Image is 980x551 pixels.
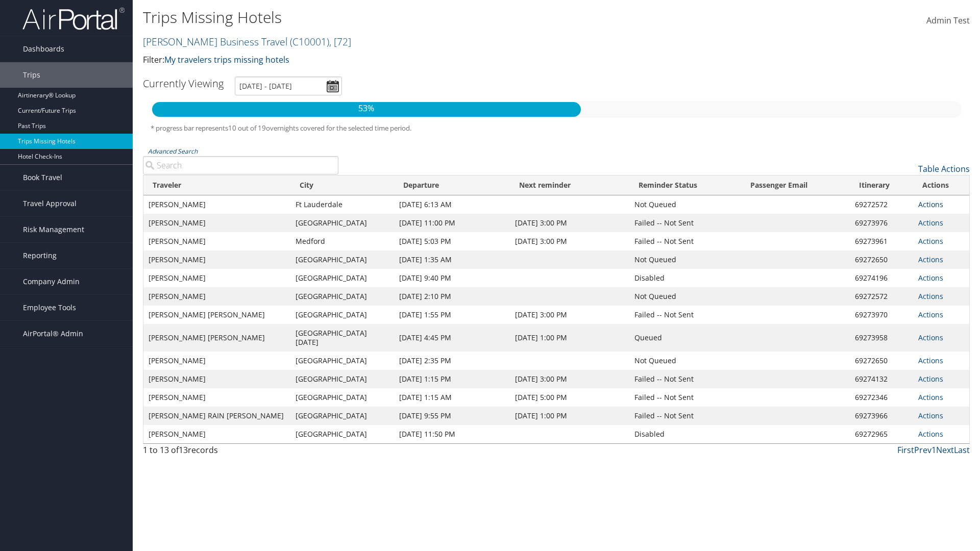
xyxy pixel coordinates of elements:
[22,7,125,31] img: airportal-logo.png
[741,176,850,195] th: Passenger Email: activate to sort column ascending
[913,176,969,195] th: Actions
[918,236,943,246] a: Actions
[918,411,943,420] a: Actions
[394,269,509,287] td: [DATE] 9:40 PM
[290,251,394,269] td: [GEOGRAPHIC_DATA]
[918,310,943,319] a: Actions
[228,123,266,133] span: 10 out of 19
[394,214,509,232] td: [DATE] 11:00 PM
[235,77,342,95] input: [DATE] - [DATE]
[23,243,57,268] span: Reporting
[394,370,509,388] td: [DATE] 1:15 PM
[629,306,741,324] td: Failed -- Not Sent
[23,295,76,320] span: Employee Tools
[918,429,943,439] a: Actions
[290,214,394,232] td: [GEOGRAPHIC_DATA]
[143,35,351,48] a: [PERSON_NAME] Business Travel
[850,269,913,287] td: 69274196
[850,195,913,214] td: 69272572
[629,269,741,287] td: Disabled
[143,54,694,67] p: Filter:
[510,232,630,251] td: [DATE] 3:00 PM
[510,306,630,324] td: [DATE] 3:00 PM
[394,306,509,324] td: [DATE] 1:55 PM
[918,163,970,174] a: Table Actions
[918,392,943,402] a: Actions
[510,214,630,232] td: [DATE] 3:00 PM
[290,388,394,407] td: [GEOGRAPHIC_DATA]
[629,425,741,443] td: Disabled
[850,306,913,324] td: 69273970
[629,195,741,214] td: Not Queued
[394,425,509,443] td: [DATE] 11:50 PM
[23,269,80,294] span: Company Admin
[394,287,509,306] td: [DATE] 2:10 PM
[23,191,77,216] span: Travel Approval
[850,352,913,370] td: 69272650
[23,321,83,346] span: AirPortal® Admin
[850,388,913,407] td: 69272346
[290,370,394,388] td: [GEOGRAPHIC_DATA]
[510,407,630,425] td: [DATE] 1:00 PM
[394,251,509,269] td: [DATE] 1:35 AM
[290,269,394,287] td: [GEOGRAPHIC_DATA]
[290,407,394,425] td: [GEOGRAPHIC_DATA]
[290,324,394,352] td: [GEOGRAPHIC_DATA][DATE]
[510,176,630,195] th: Next reminder
[290,352,394,370] td: [GEOGRAPHIC_DATA]
[143,352,290,370] td: [PERSON_NAME]
[143,232,290,251] td: [PERSON_NAME]
[850,370,913,388] td: 69274132
[394,352,509,370] td: [DATE] 2:35 PM
[629,232,741,251] td: Failed -- Not Sent
[918,333,943,342] a: Actions
[510,324,630,352] td: [DATE] 1:00 PM
[510,370,630,388] td: [DATE] 3:00 PM
[510,388,630,407] td: [DATE] 5:00 PM
[850,176,913,195] th: Itinerary
[914,444,932,456] a: Prev
[629,352,741,370] td: Not Queued
[918,273,943,283] a: Actions
[926,15,970,26] span: Admin Test
[23,36,64,62] span: Dashboards
[394,176,509,195] th: Departure: activate to sort column ascending
[164,54,289,65] a: My travelers trips missing hotels
[143,156,338,174] input: Advanced Search
[394,324,509,352] td: [DATE] 4:45 PM
[932,444,936,456] a: 1
[918,291,943,301] a: Actions
[629,407,741,425] td: Failed -- Not Sent
[290,306,394,324] td: [GEOGRAPHIC_DATA]
[850,232,913,251] td: 69273961
[918,255,943,264] a: Actions
[954,444,970,456] a: Last
[290,232,394,251] td: Medford
[918,218,943,228] a: Actions
[290,425,394,443] td: [GEOGRAPHIC_DATA]
[143,306,290,324] td: [PERSON_NAME] [PERSON_NAME]
[629,176,741,195] th: Reminder Status
[850,214,913,232] td: 69273976
[143,195,290,214] td: [PERSON_NAME]
[290,35,329,48] span: ( C10001 )
[23,62,40,88] span: Trips
[143,176,290,195] th: Traveler: activate to sort column ascending
[143,287,290,306] td: [PERSON_NAME]
[143,388,290,407] td: [PERSON_NAME]
[629,287,741,306] td: Not Queued
[936,444,954,456] a: Next
[152,102,581,115] p: 53%
[143,370,290,388] td: [PERSON_NAME]
[290,195,394,214] td: Ft Lauderdale
[394,232,509,251] td: [DATE] 5:03 PM
[143,407,290,425] td: [PERSON_NAME] RAIN [PERSON_NAME]
[897,444,914,456] a: First
[143,324,290,352] td: [PERSON_NAME] [PERSON_NAME]
[329,35,351,48] span: , [ 72 ]
[629,324,741,352] td: Queued
[148,147,198,156] a: Advanced Search
[179,444,188,456] span: 13
[394,195,509,214] td: [DATE] 6:13 AM
[850,251,913,269] td: 69272650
